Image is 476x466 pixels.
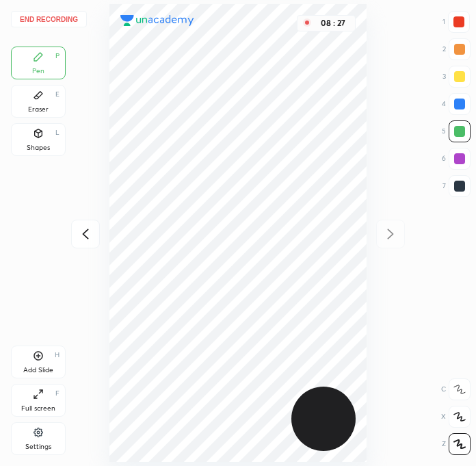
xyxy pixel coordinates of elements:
div: Eraser [28,106,49,113]
div: Pen [32,68,44,75]
div: P [55,53,59,60]
div: 5 [442,120,471,142]
button: End recording [11,11,87,27]
div: 7 [442,175,471,197]
div: 6 [442,148,471,170]
div: C [441,378,471,400]
div: 2 [442,38,471,60]
div: H [55,352,59,359]
div: 1 [442,11,470,33]
div: Full screen [21,405,55,412]
div: 4 [442,93,471,115]
div: Settings [25,443,51,450]
div: Z [442,433,471,455]
img: logo.38c385cc.svg [120,15,194,26]
div: F [55,390,59,397]
div: Shapes [27,144,50,151]
div: E [55,91,59,98]
div: L [55,129,59,136]
div: X [441,406,471,428]
div: Add Slide [23,367,53,374]
div: 08 : 27 [317,18,349,28]
div: 3 [442,66,471,88]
